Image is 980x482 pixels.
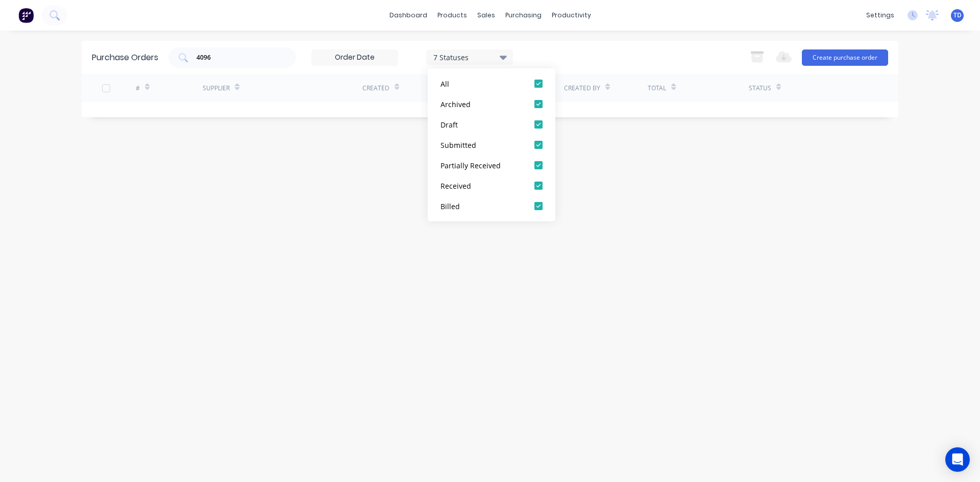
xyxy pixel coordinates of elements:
[362,84,389,93] div: Created
[440,99,522,110] div: Archived
[440,119,522,130] div: Draft
[18,8,34,23] img: Factory
[440,160,522,171] div: Partially Received
[802,49,888,66] button: Create purchase order
[428,196,555,216] button: Billed
[433,52,506,62] div: 7 Statuses
[547,8,596,23] div: productivity
[384,8,432,23] a: dashboard
[428,73,555,94] button: All
[440,181,522,191] div: Received
[749,84,771,93] div: Status
[428,175,555,196] button: Received
[428,135,555,155] button: Submitted
[428,114,555,135] button: Draft
[440,140,522,150] div: Submitted
[203,84,230,93] div: Supplier
[432,8,472,23] div: products
[648,84,666,93] div: Total
[92,52,158,64] div: Purchase Orders
[312,50,398,65] input: Order Date
[564,84,600,93] div: Created By
[861,8,899,23] div: settings
[440,201,522,212] div: Billed
[136,84,140,93] div: #
[953,11,962,20] span: TD
[428,155,555,175] button: Partially Received
[195,53,280,63] input: Search purchase orders...
[428,94,555,114] button: Archived
[500,8,547,23] div: purchasing
[440,79,522,89] div: All
[945,447,970,472] div: Open Intercom Messenger
[472,8,500,23] div: sales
